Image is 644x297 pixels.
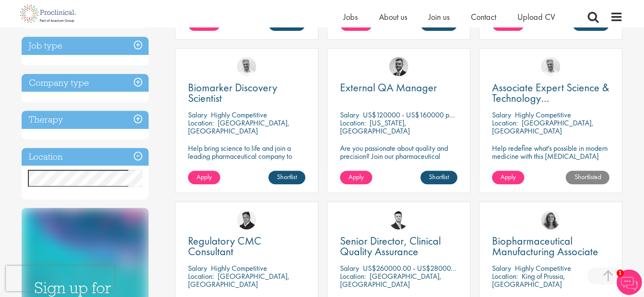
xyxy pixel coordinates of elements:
[363,110,476,120] p: US$120000 - US$160000 per annum
[340,80,437,95] span: External QA Manager
[492,118,594,136] p: [GEOGRAPHIC_DATA], [GEOGRAPHIC_DATA]
[343,11,358,22] a: Jobs
[22,111,149,129] h3: Therapy
[188,271,214,281] span: Location:
[492,171,524,184] a: Apply
[492,263,511,273] span: Salary
[188,110,207,120] span: Salary
[500,172,516,181] span: Apply
[188,171,220,184] a: Apply
[363,263,498,273] p: US$260000.00 - US$280000.00 per annum
[492,236,609,257] a: Biopharmaceutical Manufacturing Associate
[492,118,518,128] span: Location:
[22,37,149,55] h3: Job type
[471,11,496,22] a: Contact
[340,236,457,257] a: Senior Director, Clinical Quality Assurance
[237,210,256,229] img: Peter Duvall
[188,144,305,184] p: Help bring science to life and join a leading pharmaceutical company to play a key role in delive...
[188,80,277,105] span: Biomarker Discovery Scientist
[340,271,442,289] p: [GEOGRAPHIC_DATA], [GEOGRAPHIC_DATA]
[188,236,305,257] a: Regulatory CMC Consultant
[188,263,207,273] span: Salary
[340,118,410,136] p: [US_STATE], [GEOGRAPHIC_DATA]
[389,210,408,229] img: Joshua Godden
[340,263,359,273] span: Salary
[340,171,372,184] a: Apply
[492,271,565,289] p: King of Prussia, [GEOGRAPHIC_DATA]
[379,11,407,22] a: About us
[566,171,609,184] a: Shortlisted
[340,271,366,281] span: Location:
[541,210,560,229] img: Jackie Cerchio
[492,110,511,120] span: Salary
[340,144,457,184] p: Are you passionate about quality and precision? Join our pharmaceutical client and help ensure to...
[340,110,359,120] span: Salary
[211,110,267,120] p: Highly Competitive
[188,82,305,104] a: Biomarker Discovery Scientist
[211,263,267,273] p: Highly Competitive
[492,82,609,104] a: Associate Expert Science & Technology ([MEDICAL_DATA])
[6,266,114,291] iframe: reCAPTCHA
[22,148,149,166] h3: Location
[515,110,571,120] p: Highly Competitive
[492,234,598,259] span: Biopharmaceutical Manufacturing Associate
[268,171,305,184] a: Shortlist
[492,80,609,116] span: Associate Expert Science & Technology ([MEDICAL_DATA])
[348,172,364,181] span: Apply
[237,57,256,76] img: Joshua Bye
[389,57,408,76] img: Alex Bill
[420,171,457,184] a: Shortlist
[188,118,290,136] p: [GEOGRAPHIC_DATA], [GEOGRAPHIC_DATA]
[517,11,555,22] a: Upload CV
[22,74,149,92] h3: Company type
[541,57,560,76] img: Joshua Bye
[340,234,441,259] span: Senior Director, Clinical Quality Assurance
[340,118,366,128] span: Location:
[492,271,518,281] span: Location:
[188,234,261,259] span: Regulatory CMC Consultant
[616,270,624,277] span: 1
[188,271,290,289] p: [GEOGRAPHIC_DATA], [GEOGRAPHIC_DATA]
[515,263,571,273] p: Highly Competitive
[428,11,450,22] a: Join us
[340,82,457,93] a: External QA Manager
[188,118,214,128] span: Location:
[616,270,642,295] img: Chatbot
[196,172,212,181] span: Apply
[492,144,609,168] p: Help redefine what's possible in modern medicine with this [MEDICAL_DATA] Associate Expert Scienc...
